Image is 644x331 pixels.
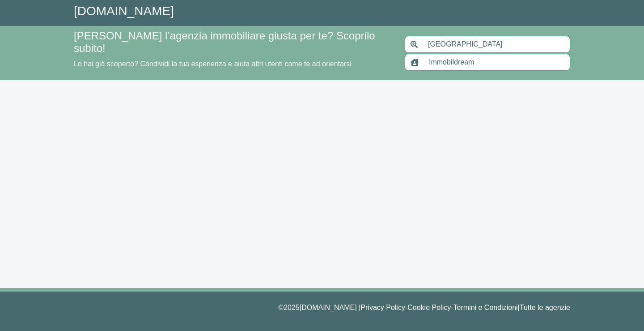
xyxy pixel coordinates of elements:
input: Inserisci nome agenzia immobiliare [424,54,570,71]
input: Inserisci area di ricerca (Comune o Provincia) [423,36,570,53]
p: Lo hai già scoperto? Condividi la tua esperienza e aiuta altri utenti come te ad orientarsi [74,59,394,69]
a: [DOMAIN_NAME] [74,4,174,18]
h4: [PERSON_NAME] l’agenzia immobiliare giusta per te? Scoprilo subito! [74,30,394,56]
p: © 2025 [DOMAIN_NAME] | - - | [74,302,570,313]
a: Tutte le agenzie [520,304,570,311]
a: Privacy Policy [360,304,405,311]
a: Termini e Condizioni [453,304,518,311]
a: Cookie Policy [407,304,451,311]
